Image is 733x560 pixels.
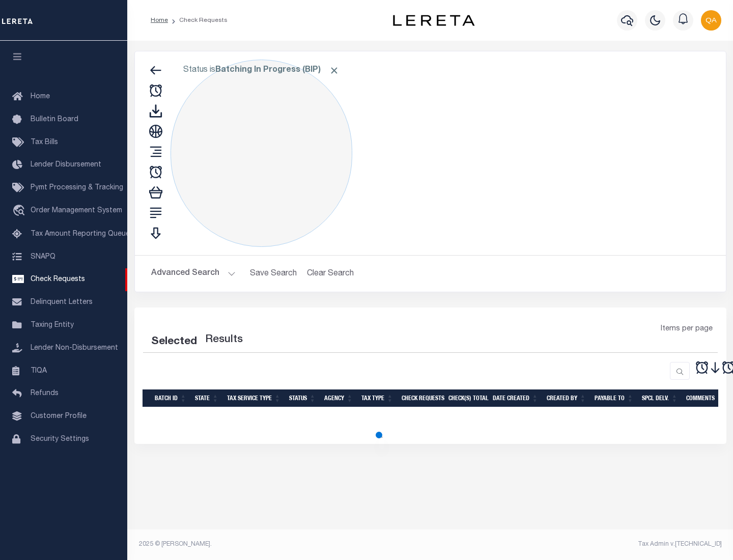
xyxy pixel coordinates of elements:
[131,540,431,549] div: 2025 © [PERSON_NAME].
[31,184,123,191] span: Pymt Processing & Tracking
[285,389,320,407] th: Status
[661,324,713,335] span: Items per page
[223,389,285,407] th: Tax Service Type
[701,10,721,31] img: svg+xml;base64,PHN2ZyB4bWxucz0iaHR0cDovL3d3dy53My5vcmcvMjAwMC9zdmciIHBvaW50ZXItZXZlbnRzPSJub25lIi...
[31,299,93,306] span: Delinquent Letters
[393,15,474,26] img: logo-dark.svg
[215,66,340,74] b: Batching In Progress (BIP)
[151,389,191,407] th: Batch Id
[31,322,74,329] span: Taxing Entity
[31,276,85,283] span: Check Requests
[329,65,340,76] span: Click to Remove
[682,389,728,407] th: Comments
[151,264,236,284] button: Advanced Search
[151,17,168,23] a: Home
[303,264,358,284] button: Clear Search
[191,389,223,407] th: State
[244,264,303,284] button: Save Search
[543,389,590,407] th: Created By
[168,16,228,25] li: Check Requests
[31,207,122,214] span: Order Management System
[320,389,357,407] th: Agency
[31,413,87,420] span: Customer Profile
[438,540,722,549] div: Tax Admin v.[TECHNICAL_ID]
[489,389,543,407] th: Date Created
[31,116,78,123] span: Bulletin Board
[12,205,29,218] i: travel_explore
[444,389,489,407] th: Check(s) Total
[638,389,682,407] th: Spcl Delv.
[398,389,444,407] th: Check Requests
[171,60,352,247] div: Click to Edit
[151,334,197,350] div: Selected
[31,231,130,238] span: Tax Amount Reporting Queue
[357,389,398,407] th: Tax Type
[31,253,55,260] span: SNAPQ
[205,332,243,348] label: Results
[590,389,638,407] th: Payable To
[31,367,47,374] span: TIQA
[31,436,89,443] span: Security Settings
[31,390,59,397] span: Refunds
[31,93,50,100] span: Home
[31,139,58,146] span: Tax Bills
[31,345,118,352] span: Lender Non-Disbursement
[31,161,101,169] span: Lender Disbursement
